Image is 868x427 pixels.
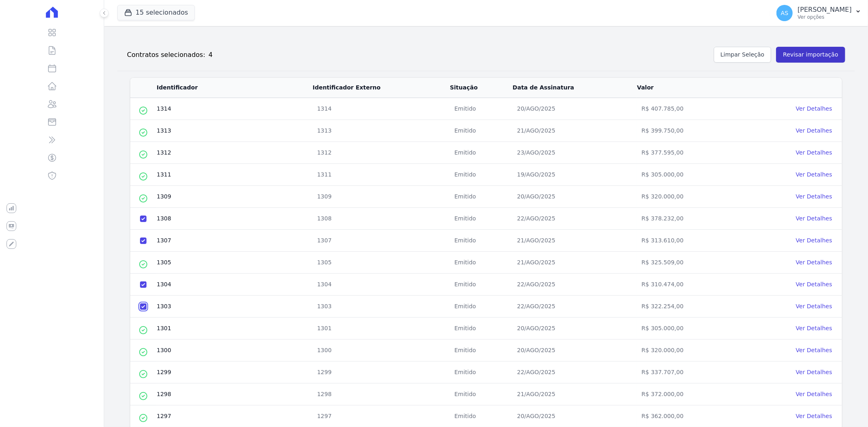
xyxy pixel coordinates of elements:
td: 1298 [312,383,449,405]
h2: Contratos selecionados: [127,50,205,60]
a: Ver Detalhes [796,369,832,375]
div: 4 [205,50,212,60]
td: 20/AGO/2025 [512,98,637,120]
th: Valor [637,78,740,98]
td: R$ 407.785,00 [637,98,740,120]
td: 19/AGO/2025 [512,164,637,186]
td: 1311 [156,164,312,186]
button: Revisar importação [776,47,845,63]
td: 1314 [156,98,312,120]
td: 20/AGO/2025 [512,318,637,340]
td: R$ 322.254,00 [637,296,740,318]
a: Ver Detalhes [796,193,832,200]
td: 1312 [156,142,312,164]
td: R$ 399.750,00 [637,120,740,142]
td: Emitido [450,98,512,120]
td: R$ 320.000,00 [637,186,740,208]
td: 1313 [156,120,312,142]
td: 1301 [312,318,449,340]
th: Situação [450,78,512,98]
td: Emitido [450,362,512,383]
button: AS [PERSON_NAME] Ver opções [770,2,868,24]
td: 1311 [312,164,449,186]
td: Emitido [450,340,512,362]
td: 1314 [312,98,449,120]
a: Ver Detalhes [796,149,832,156]
a: Ver Detalhes [796,171,832,178]
td: Emitido [450,252,512,274]
td: 21/AGO/2025 [512,120,637,142]
td: 1307 [156,230,312,252]
td: 1299 [312,362,449,383]
td: 1308 [156,208,312,230]
td: 1299 [156,362,312,383]
td: 1312 [312,142,449,164]
a: Ver Detalhes [796,413,832,419]
a: Ver Detalhes [796,259,832,266]
td: R$ 325.509,00 [637,252,740,274]
td: 22/AGO/2025 [512,362,637,383]
p: Ver opções [798,14,852,20]
td: Emitido [450,208,512,230]
th: Identificador Externo [312,78,449,98]
td: 1305 [312,252,449,274]
td: Emitido [450,142,512,164]
td: 1308 [312,208,449,230]
td: Emitido [450,164,512,186]
td: R$ 310.474,00 [637,274,740,296]
td: R$ 378.232,00 [637,208,740,230]
td: 20/AGO/2025 [512,186,637,208]
td: 1313 [312,120,449,142]
p: [PERSON_NAME] [798,6,852,14]
td: R$ 337.707,00 [637,362,740,383]
td: 1303 [312,296,449,318]
td: 1305 [156,252,312,274]
a: Ver Detalhes [796,127,832,134]
a: Ver Detalhes [796,105,832,112]
td: Emitido [450,274,512,296]
td: 1309 [156,186,312,208]
td: 1298 [156,383,312,405]
td: 1301 [156,318,312,340]
td: 22/AGO/2025 [512,274,637,296]
td: R$ 320.000,00 [637,340,740,362]
td: R$ 305.000,00 [637,318,740,340]
button: 15 selecionados [117,5,195,20]
button: Limpar Seleção [714,47,772,63]
td: Emitido [450,383,512,405]
a: Ver Detalhes [796,325,832,331]
td: R$ 372.000,00 [637,383,740,405]
th: Data de Assinatura [512,78,637,98]
td: 1304 [312,274,449,296]
td: 1300 [156,340,312,362]
td: 1300 [312,340,449,362]
th: Identificador [156,78,312,98]
a: Ver Detalhes [796,237,832,244]
td: 1304 [156,274,312,296]
td: R$ 305.000,00 [637,164,740,186]
td: 21/AGO/2025 [512,252,637,274]
td: Emitido [450,296,512,318]
td: R$ 377.595,00 [637,142,740,164]
td: 22/AGO/2025 [512,296,637,318]
a: Ver Detalhes [796,303,832,309]
td: Emitido [450,318,512,340]
td: 21/AGO/2025 [512,383,637,405]
td: R$ 313.610,00 [637,230,740,252]
span: AS [781,10,788,16]
td: 20/AGO/2025 [512,340,637,362]
a: Ver Detalhes [796,215,832,222]
td: 22/AGO/2025 [512,208,637,230]
td: Emitido [450,230,512,252]
td: 1303 [156,296,312,318]
a: Ver Detalhes [796,281,832,288]
a: Ver Detalhes [796,391,832,397]
td: 21/AGO/2025 [512,230,637,252]
td: 1309 [312,186,449,208]
td: Emitido [450,186,512,208]
td: Emitido [450,120,512,142]
td: 23/AGO/2025 [512,142,637,164]
td: 1307 [312,230,449,252]
a: Ver Detalhes [796,347,832,353]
